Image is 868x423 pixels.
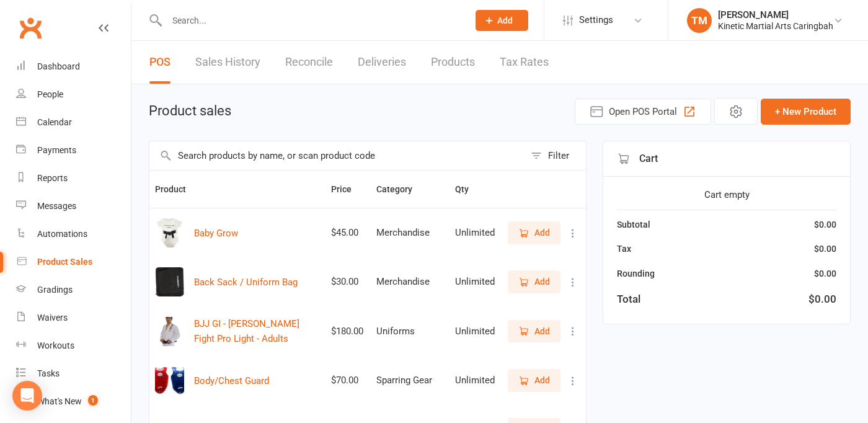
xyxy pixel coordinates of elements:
div: Waivers [37,313,68,323]
div: Product Sales [37,257,92,267]
a: Waivers [16,304,131,332]
div: [PERSON_NAME] [718,9,833,20]
a: Deliveries [358,41,406,84]
div: Merchandise [376,228,444,238]
a: Reports [16,164,131,192]
div: $0.00 [814,242,836,256]
button: + New Product [761,99,851,125]
div: Workouts [37,341,74,350]
div: Subtotal [617,218,650,231]
div: $0.00 [814,267,836,280]
a: POS [149,41,170,84]
span: Add [497,16,513,25]
a: Product Sales [16,248,131,276]
div: TM [687,8,712,33]
div: Unlimited [455,277,495,287]
button: Filter [525,141,586,170]
span: Add [534,373,550,387]
div: Tax [617,242,631,256]
div: Unlimited [455,228,495,238]
div: Unlimited [455,326,495,337]
div: Unlimited [455,375,495,386]
button: Add [476,10,528,31]
div: $0.00 [814,218,836,231]
a: Tax Rates [500,41,549,84]
div: $45.00 [331,228,365,238]
button: Add [508,221,560,244]
a: Automations [16,220,131,248]
a: Reconcile [285,41,333,84]
input: Search products by name, or scan product code [149,141,525,170]
button: Baby Grow [194,226,238,241]
div: Kinetic Martial Arts Caringbah [718,20,833,32]
div: Rounding [617,267,655,280]
h1: Product sales [149,104,231,118]
button: Open POS Portal [575,99,711,125]
span: Add [534,324,550,338]
a: Workouts [16,332,131,360]
span: Open POS Portal [609,104,677,119]
div: Cart [603,141,850,177]
button: Add [508,320,560,342]
span: Product [155,184,200,194]
button: Add [508,369,560,391]
span: 1 [88,395,98,406]
div: Filter [548,148,569,163]
div: $30.00 [331,277,365,287]
input: Search... [163,12,459,29]
img: View / update product image [155,366,184,395]
a: Messages [16,192,131,220]
button: Price [331,182,365,197]
div: Merchandise [376,277,444,287]
div: Sparring Gear [376,375,444,386]
div: Cart empty [617,187,836,202]
a: Sales History [195,41,260,84]
div: Total [617,291,640,308]
div: What's New [37,396,82,406]
button: Category [376,182,426,197]
div: Gradings [37,285,73,295]
div: Uniforms [376,326,444,337]
div: Dashboard [37,61,80,71]
a: Dashboard [16,53,131,81]
a: Products [431,41,475,84]
button: Qty [455,182,482,197]
button: Add [508,270,560,293]
span: Category [376,184,426,194]
span: Add [534,275,550,288]
button: Product [155,182,200,197]
div: $0.00 [808,291,836,308]
img: View / update product image [155,218,184,247]
a: Tasks [16,360,131,388]
div: Open Intercom Messenger [12,381,42,411]
span: Price [331,184,365,194]
div: $70.00 [331,375,365,386]
button: Body/Chest Guard [194,373,269,388]
a: Clubworx [15,12,46,43]
a: What's New1 [16,388,131,416]
div: Tasks [37,368,60,378]
a: Payments [16,136,131,164]
div: Messages [37,201,76,211]
a: Calendar [16,109,131,136]
a: People [16,81,131,109]
div: People [37,89,63,99]
div: $180.00 [331,326,365,337]
button: BJJ GI - [PERSON_NAME] Fight Pro Light - Adults [194,316,320,346]
img: View / update product image [155,317,184,346]
div: Automations [37,229,87,239]
div: Payments [37,145,76,155]
div: Reports [37,173,68,183]
button: Back Sack / Uniform Bag [194,275,298,290]
span: Add [534,226,550,239]
div: Calendar [37,117,72,127]
span: Settings [579,6,613,34]
a: Gradings [16,276,131,304]
img: View / update product image [155,267,184,296]
span: Qty [455,184,482,194]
